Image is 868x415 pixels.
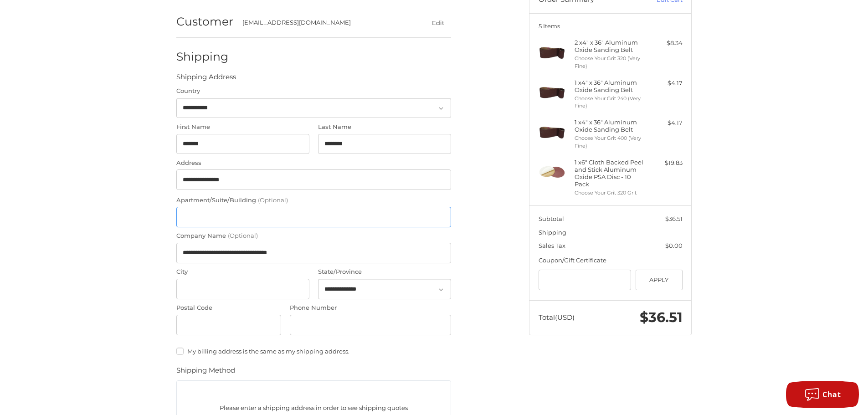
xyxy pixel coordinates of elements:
div: Coupon/Gift Certificate [539,256,683,265]
button: Apply [636,270,683,290]
h2: Customer [176,15,233,29]
div: $4.17 [647,79,683,88]
label: Apartment/Suite/Building [176,196,451,205]
legend: Shipping Method [176,365,235,380]
h4: 1 x 4" x 36" Aluminum Oxide Sanding Belt [575,118,644,133]
span: Subtotal [539,215,564,222]
h4: 1 x 4" x 36" Aluminum Oxide Sanding Belt [575,79,644,94]
li: Choose Your Grit 240 (Very Fine) [575,95,644,110]
label: City [176,267,309,277]
small: (Optional) [258,196,288,204]
span: $36.51 [640,309,683,326]
button: Chat [786,381,859,408]
h4: 1 x 6" Cloth Backed Peel and Stick Aluminum Oxide PSA Disc - 10 Pack [575,159,644,188]
span: Sales Tax [539,242,565,249]
h3: 5 Items [539,22,683,30]
span: $36.51 [665,215,683,222]
span: -- [678,229,683,236]
span: Chat [822,389,841,400]
span: Shipping [539,229,566,236]
label: My billing address is the same as my shipping address. [176,348,451,355]
span: Total (USD) [539,313,575,322]
label: Country [176,87,451,96]
label: Phone Number [290,303,451,313]
li: Choose Your Grit 320 Grit [575,189,644,197]
h4: 2 x 4" x 36" Aluminum Oxide Sanding Belt [575,39,644,54]
span: $0.00 [665,242,683,249]
div: $4.17 [647,118,683,128]
label: Postal Code [176,303,281,313]
label: Last Name [318,123,451,132]
label: Address [176,159,451,168]
button: Edit [425,16,451,29]
label: Company Name [176,231,451,241]
li: Choose Your Grit 400 (Very Fine) [575,134,644,149]
label: State/Province [318,267,451,277]
div: $8.34 [647,39,683,48]
div: $19.83 [647,159,683,168]
legend: Shipping Address [176,72,236,87]
input: Gift Certificate or Coupon Code [539,270,632,290]
li: Choose Your Grit 320 (Very Fine) [575,55,644,70]
label: First Name [176,123,309,132]
div: [EMAIL_ADDRESS][DOMAIN_NAME] [242,18,407,27]
h2: Shipping [176,50,230,64]
small: (Optional) [228,232,258,239]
